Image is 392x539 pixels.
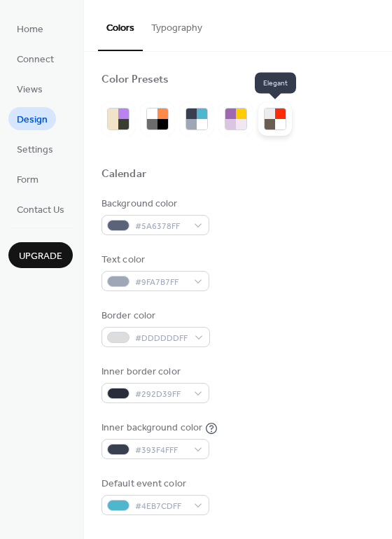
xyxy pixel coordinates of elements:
span: Elegant [255,73,296,94]
div: Default event color [101,477,206,491]
div: Border color [101,309,207,323]
a: Home [8,17,52,40]
a: Contact Us [8,197,73,220]
span: Contact Us [17,203,64,218]
a: Connect [8,47,62,70]
span: Design [17,113,48,127]
span: Upgrade [19,249,62,264]
span: Connect [17,52,54,67]
a: Views [8,77,51,100]
span: Form [17,173,38,188]
span: #4EB7CDFF [135,499,187,514]
span: #9FA7B7FF [135,275,187,290]
div: Background color [101,197,206,211]
span: #5A6378FF [135,219,187,234]
button: Upgrade [8,242,73,268]
a: Form [8,167,47,190]
div: Color Presets [101,73,169,87]
a: Design [8,107,56,130]
span: #393F4FFF [135,443,187,458]
span: Views [17,83,43,97]
div: Inner background color [101,421,202,435]
div: Calendar [101,167,146,182]
span: Settings [17,143,53,157]
span: #DDDDDDFF [135,331,188,346]
div: Inner border color [101,365,206,379]
div: Text color [101,253,206,267]
span: Home [17,22,43,37]
span: #292D39FF [135,387,187,402]
a: Settings [8,137,62,160]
